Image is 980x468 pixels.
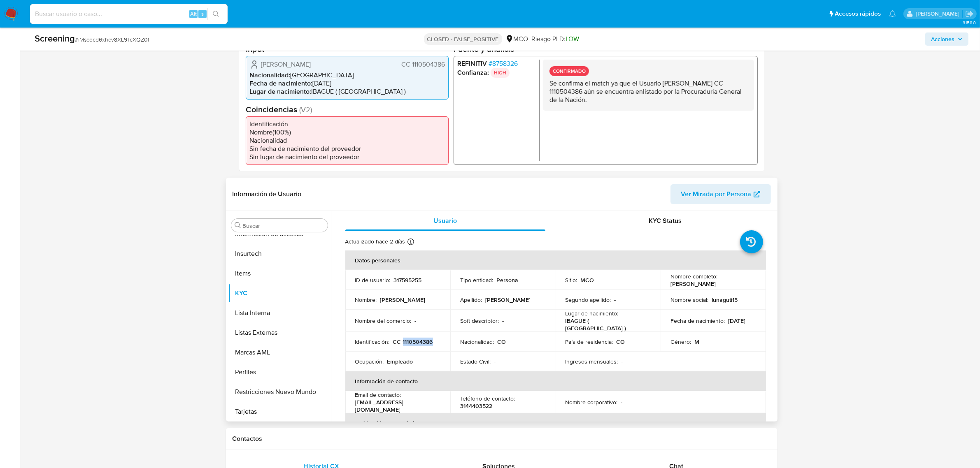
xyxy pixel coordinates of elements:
span: Acciones [931,32,954,46]
p: lunaguti15 [712,296,738,304]
button: Items [228,264,331,283]
p: Persona [496,276,518,284]
input: Buscar [243,222,324,229]
p: juan.montanobonaga@mercadolibre.com.co [916,10,962,18]
button: Buscar [235,222,241,229]
p: 3144403522 [460,402,492,410]
p: - [615,296,616,304]
th: Verificación y cumplimiento [345,413,766,433]
p: Estado Civil : [460,358,491,365]
p: Nombre del comercio : [355,317,412,324]
p: Email de contacto : [355,391,401,398]
p: CLOSED - FALSE_POSITIVE [424,33,502,45]
span: 3.158.0 [963,19,976,26]
p: Tipo entidad : [460,276,493,284]
button: Acciones [925,32,968,46]
p: - [415,317,417,324]
span: Alt [190,10,197,18]
p: ID de usuario : [355,276,391,284]
button: Perfiles [228,362,331,382]
input: Buscar usuario o caso... [30,9,228,19]
a: Salir [965,9,974,18]
p: Identificación : [355,338,390,345]
p: M [694,338,699,345]
p: Teléfono de contacto : [460,395,515,402]
p: Apellido : [460,296,482,304]
button: Lista Interna [228,303,331,323]
p: [PERSON_NAME] [670,280,716,287]
button: Tarjetas [228,402,331,422]
p: [PERSON_NAME] [485,296,531,304]
p: 317595255 [394,276,422,284]
p: Nacionalidad : [460,338,494,345]
p: - [622,358,623,365]
div: MCO [505,35,528,44]
button: Marcas AML [228,343,331,362]
p: Nombre corporativo : [566,398,618,406]
p: Empleado [387,358,413,365]
span: KYC Status [649,216,682,225]
span: LOW [566,34,580,44]
p: MCO [581,276,594,284]
span: s [201,10,204,18]
th: Datos personales [345,250,766,270]
p: Ingresos mensuales : [566,358,618,365]
p: Actualizado hace 2 días [345,238,405,246]
p: [DATE] [728,317,745,324]
p: [PERSON_NAME] [380,296,426,304]
button: Restricciones Nuevo Mundo [228,382,331,402]
p: [EMAIL_ADDRESS][DOMAIN_NAME] [355,398,438,413]
span: Accesos rápidos [835,9,881,18]
p: Lugar de nacimiento : [566,310,619,317]
button: KYC [228,283,331,303]
button: Listas Externas [228,323,331,343]
button: Ver Mirada por Persona [670,184,771,204]
a: Notificaciones [889,10,896,17]
button: search-icon [207,8,224,20]
p: País de residencia : [566,338,613,345]
p: CO [497,338,506,345]
p: - [621,398,623,406]
p: CO [617,338,625,345]
p: IBAGUE ( [GEOGRAPHIC_DATA] ) [566,317,648,332]
p: Fecha de nacimiento : [670,317,725,324]
p: Nombre : [355,296,377,304]
p: Soft descriptor : [460,317,499,324]
p: Ocupación : [355,358,384,365]
b: Screening [35,32,75,45]
p: Nombre completo : [670,273,717,280]
p: - [494,358,496,365]
span: Usuario [433,216,457,225]
p: Segundo apellido : [566,296,611,304]
button: Insurtech [228,244,331,264]
span: Ver Mirada por Persona [681,184,752,204]
h1: Información de Usuario [233,190,302,198]
th: Información de contacto [345,371,766,391]
p: Nombre social : [670,296,708,304]
p: CC 1110504386 [393,338,433,345]
p: Sitio : [566,276,577,284]
span: # iMscecd6xhcv8XL9TcXQZ0fI [75,35,151,44]
span: Riesgo PLD: [532,35,580,44]
h1: Contactos [233,435,771,443]
p: - [502,317,504,324]
p: Género : [670,338,691,345]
